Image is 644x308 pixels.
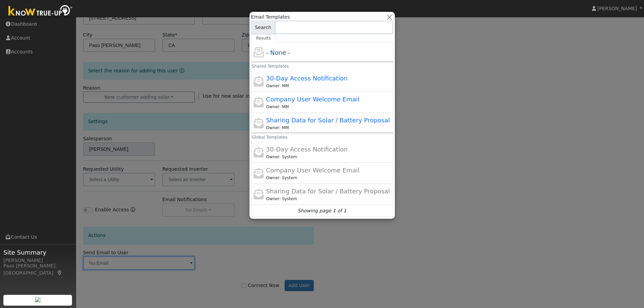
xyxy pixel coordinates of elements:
span: Email Templates [251,14,290,21]
div: Mark Miller [266,125,391,131]
span: [PERSON_NAME] [597,6,637,11]
span: Sharing Data for Solar / Battery Proposal [266,117,390,124]
span: Company User Welcome Email [266,167,359,174]
div: Leroy Coffman [266,175,391,181]
span: Search [251,21,275,34]
span: - None - [266,49,290,56]
img: Know True-Up [5,4,76,19]
span: Site Summary [3,248,72,257]
span: 30-Day Access Notification [266,146,348,153]
div: [PERSON_NAME] [3,257,72,264]
img: retrieve [35,297,41,302]
a: Results [251,34,276,42]
h6: Shared Templates [247,62,257,71]
div: Leroy Coffman [266,196,391,202]
div: Mark Miller [266,104,391,110]
span: Company User Welcome Email [266,96,359,103]
div: Paso [PERSON_NAME], [GEOGRAPHIC_DATA] [3,262,72,277]
span: Sharing Data for Solar / Battery Proposal [266,188,390,195]
i: Showing page 1 of 1 [297,207,346,214]
div: Leroy Coffman [266,154,391,160]
a: Map [57,270,63,276]
span: 30-Day Access Notification [266,75,348,82]
div: Mark Miller [266,83,391,89]
h6: Global Templates [247,133,257,142]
